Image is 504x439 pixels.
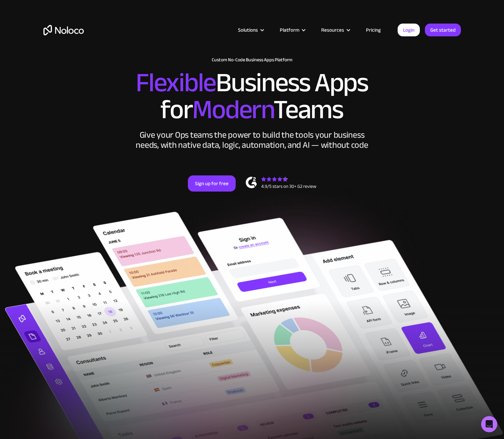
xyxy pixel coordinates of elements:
[358,26,389,34] a: Pricing
[43,25,84,35] a: home
[398,24,420,36] a: Login
[425,24,461,36] a: Get started
[136,58,216,108] span: Flexible
[192,85,273,135] span: Modern
[238,26,258,34] div: Solutions
[134,130,370,150] div: Give your Ops teams the power to build the tools your business needs, with native data, logic, au...
[43,69,461,123] h2: Business Apps for Teams
[271,26,313,34] div: Platform
[280,26,299,34] div: Platform
[321,26,344,34] div: Resources
[481,416,497,432] div: Open Intercom Messenger
[230,26,271,34] div: Solutions
[188,175,236,192] a: Sign up for free
[313,26,358,34] div: Resources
